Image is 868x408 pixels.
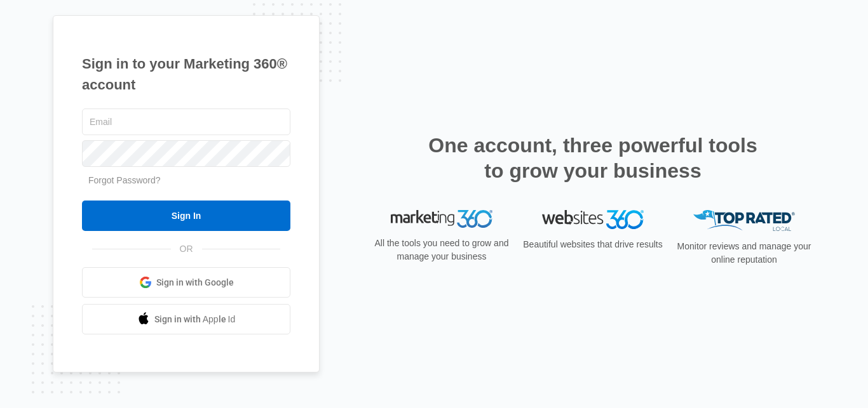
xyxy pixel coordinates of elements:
p: Monitor reviews and manage your online reputation [673,240,815,267]
input: Sign In [82,201,290,231]
img: Marketing 360 [391,210,492,228]
img: Top Rated Local [693,210,795,231]
a: Forgot Password? [88,175,161,185]
a: Sign in with Apple Id [82,304,290,334]
span: Sign in with Apple Id [154,313,236,326]
h2: One account, three powerful tools to grow your business [424,133,761,183]
input: Email [82,109,290,135]
a: Sign in with Google [82,267,290,298]
span: OR [171,242,202,256]
img: Websites 360 [542,210,644,228]
span: Sign in with Google [156,276,234,289]
h1: Sign in to your Marketing 360® account [82,53,290,95]
p: All the tools you need to grow and manage your business [370,237,513,263]
p: Beautiful websites that drive results [522,238,664,251]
